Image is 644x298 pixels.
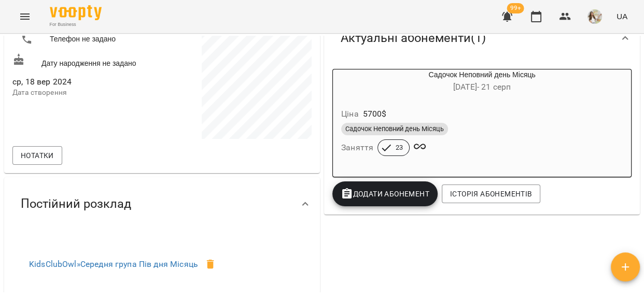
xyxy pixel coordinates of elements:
span: 23 [389,143,409,152]
span: Актуальні абонементи ( 1 ) [341,30,486,46]
button: Menu [12,4,37,29]
a: KidsClubOwl»Середня група Пів дня Місяць [29,259,198,269]
button: Додати Абонемент [332,181,438,206]
h6: Ціна [341,107,359,121]
div: Садочок Неповний день Місяць [333,69,631,94]
button: Нотатки [12,146,62,165]
span: Садочок Неповний день Місяць [341,124,448,134]
span: Історія абонементів [450,188,532,200]
span: Додати Абонемент [341,188,429,200]
span: UA [617,11,627,22]
span: Видалити клієнта з групи СГ_ПМ для курсу Середня група Пів дня Місяць? [198,252,223,277]
span: Постійний розклад [21,196,131,212]
span: Нотатки [21,149,54,162]
li: Телефон не задано [12,29,160,50]
button: Садочок Неповний день Місяць[DATE]- 21 серпЦіна5700$Садочок Неповний день МісяцьЗаняття23 [333,69,631,168]
span: ср, 18 вер 2024 [12,76,160,88]
svg: Необмежені відвідування [414,140,426,153]
div: Постійний розклад [4,177,320,231]
div: Актуальні абонементи(1) [324,11,640,65]
p: 5700 $ [363,108,387,120]
button: UA [612,7,632,26]
p: Дата створення [12,88,160,98]
span: 99+ [507,3,524,13]
span: For Business [50,21,102,28]
button: Історія абонементів [442,185,540,203]
img: e2864fcc2dab41a732c65cbee0bee3b0.png [587,9,602,24]
div: Дату народження не задано [10,51,162,70]
span: [DATE] - 21 серп [453,82,511,92]
img: Voopty Logo [50,5,102,20]
h6: Заняття [341,140,373,155]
